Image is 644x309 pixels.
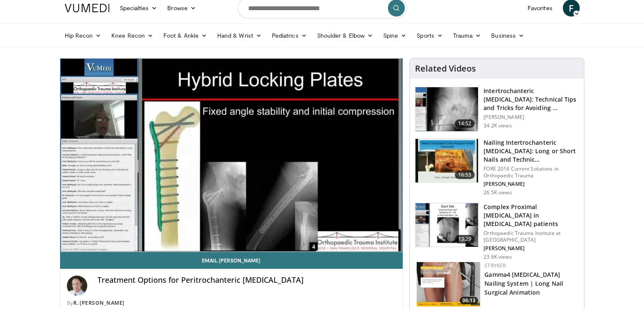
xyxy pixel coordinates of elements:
img: 32f9c0e8-c1c1-4c19-a84e-b8c2f56ee032.150x105_q85_crop-smart_upscale.jpg [415,203,478,247]
a: Foot & Ankle [158,27,212,44]
img: 3d67d1bf-bbcf-4214-a5ee-979f525a16cd.150x105_q85_crop-smart_upscale.jpg [415,139,478,183]
img: DA_UIUPltOAJ8wcH4xMDoxOjB1O8AjAz.150x105_q85_crop-smart_upscale.jpg [415,87,478,131]
img: VuMedi Logo [65,4,110,12]
a: 14:52 Intertrochanteric [MEDICAL_DATA]: Technical Tips and Tricks for Avoiding … [PERSON_NAME] 34... [415,87,579,132]
a: Spine [378,27,412,44]
a: 16:53 Nailing Intertrochanteric [MEDICAL_DATA]: Long or Short Nails and Technic… FORE 2016 Curren... [415,138,579,196]
div: By [67,299,396,307]
a: Gamma4 [MEDICAL_DATA] Nailing System | Long Nail Surgical Animation [484,270,563,296]
a: 06:13 [417,262,480,306]
a: Hip Recon [60,27,107,44]
h4: Treatment Options for Peritrochanteric [MEDICAL_DATA] [97,276,396,285]
a: Stryker [484,262,506,269]
h4: Related Videos [415,63,476,74]
span: 16:53 [455,171,475,179]
h3: Intertrochanteric [MEDICAL_DATA]: Technical Tips and Tricks for Avoiding … [484,87,579,112]
a: Hand & Wrist [212,27,267,44]
a: Shoulder & Elbow [312,27,378,44]
span: 14:52 [455,119,475,128]
a: Email [PERSON_NAME] [60,252,403,269]
span: 06:13 [460,297,478,304]
video-js: Video Player [60,58,403,252]
a: Trauma [448,27,486,44]
p: FORE 2016 Current Solutions in Orthopaedic Trauma [484,166,579,179]
a: Business [486,27,529,44]
p: 23.6K views [484,254,511,260]
p: 34.2K views [484,122,511,129]
img: 155d8d39-586d-417b-a344-3221a42b29c1.150x105_q85_crop-smart_upscale.jpg [417,262,480,306]
p: [PERSON_NAME] [484,245,579,252]
p: Orthopaedic Trauma Institute at [GEOGRAPHIC_DATA] [484,230,579,243]
h3: Nailing Intertrochanteric [MEDICAL_DATA]: Long or Short Nails and Technic… [484,138,579,164]
span: 13:29 [455,235,475,243]
p: [PERSON_NAME] [484,114,579,121]
a: Knee Recon [106,27,158,44]
a: R. [PERSON_NAME] [73,299,124,306]
p: [PERSON_NAME] [484,181,579,188]
a: 13:29 Complex Proximal [MEDICAL_DATA] in [MEDICAL_DATA] patients Orthopaedic Trauma Institute at ... [415,203,579,260]
a: Pediatrics [267,27,312,44]
p: 26.5K views [484,189,511,196]
h3: Complex Proximal [MEDICAL_DATA] in [MEDICAL_DATA] patients [484,203,579,228]
a: Sports [412,27,448,44]
img: Avatar [67,276,87,296]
